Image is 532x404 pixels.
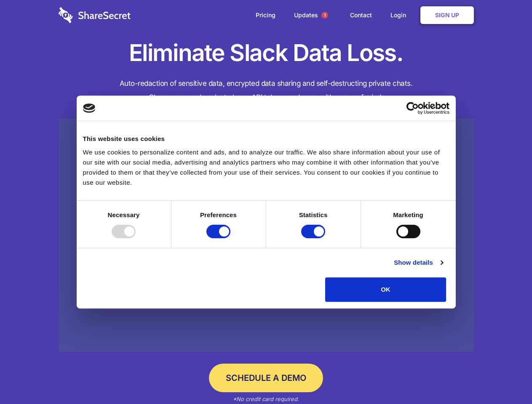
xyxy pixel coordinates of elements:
a: Wistia video thumbnail [59,119,474,352]
span: 1 [321,12,328,19]
a: Usercentrics Cookiebot - opens in a new window [376,102,449,114]
a: Login [382,2,419,28]
div: This website uses cookies [83,134,449,144]
strong: Marketing [393,211,423,218]
img: logo [83,104,96,113]
strong: Statistics [299,211,328,218]
div: We use cookies to personalize content and ads, and to analyze our traffic. We also share informat... [83,147,449,188]
img: logo-wordmark-white-trans-d4663122ce5f474addd5e946df7df03e33cb6a1c49d2221995e7729f52c070b2.svg [59,7,131,23]
a: Contact [342,2,380,28]
a: Sign Up [420,6,474,24]
button: OK [325,277,446,302]
h4: Auto-redaction of sensitive data, encrypted data sharing and self-destructing private chats. Shar... [59,77,474,104]
a: Pricing [247,2,284,28]
a: Show details [394,258,443,268]
em: *No credit card required. [233,396,299,402]
h1: Eliminate Slack Data Loss. [59,38,474,68]
strong: Necessary [108,211,140,218]
strong: Preferences [200,211,237,218]
a: Schedule a Demo [209,364,323,392]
